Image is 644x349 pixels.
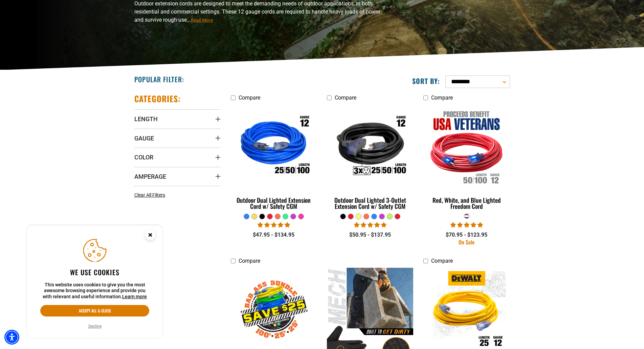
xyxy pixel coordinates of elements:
span: 4.80 stars [354,222,386,228]
a: Outdoor Dual Lighted 3-Outlet Extension Cord w/ Safety CGM Outdoor Dual Lighted 3-Outlet Extensio... [327,104,413,213]
summary: Length [134,109,221,128]
span: Clear All Filters [134,192,165,198]
span: Compare [431,94,453,101]
button: Decline [86,323,104,330]
div: $47.95 - $134.95 [231,231,317,239]
span: Compare [239,258,260,264]
img: Outdoor Dual Lighted 3-Outlet Extension Cord w/ Safety CGM [328,108,413,186]
span: Compare [335,94,356,101]
h2: Categories: [134,93,181,104]
div: On Sale [423,239,510,245]
span: Color [134,153,153,161]
img: Red, White, and Blue Lighted Freedom Cord [424,108,509,186]
a: Clear All Filters [134,192,168,199]
div: Accessibility Menu [4,330,19,345]
div: Outdoor Dual Lighted Extension Cord w/ Safety CGM [231,197,317,209]
div: Outdoor Dual Lighted 3-Outlet Extension Cord w/ Safety CGM [327,197,413,209]
div: $50.95 - $137.95 [327,231,413,239]
span: Outdoor extension cords are designed to meet the demanding needs of outdoor applications, in both... [134,0,380,23]
h2: Popular Filter: [134,75,184,84]
span: Compare [239,94,260,101]
label: Sort by: [412,77,440,85]
button: Close this option [138,225,162,246]
img: Outdoor Cord Bundle [231,271,316,349]
span: 5.00 stars [450,222,483,228]
img: DEWALT Outdoor Dual Lighted Extension Cord [424,271,509,349]
h2: We use cookies [40,268,149,277]
span: Compare [431,258,453,264]
div: Red, White, and Blue Lighted Freedom Cord [423,197,510,209]
span: Read More [191,18,213,23]
span: Length [134,115,158,123]
div: $70.95 - $123.95 [423,231,510,239]
a: Red, White, and Blue Lighted Freedom Cord Red, White, and Blue Lighted Freedom Cord [423,104,510,213]
aside: Cookie Consent [27,225,162,339]
summary: Color [134,148,221,167]
span: 4.82 stars [258,222,290,228]
summary: Amperage [134,167,221,186]
a: Outdoor Dual Lighted Extension Cord w/ Safety CGM Outdoor Dual Lighted Extension Cord w/ Safety CGM [231,104,317,213]
a: This website uses cookies to give you the most awesome browsing experience and provide you with r... [122,294,147,299]
button: Accept all & close [40,305,149,317]
span: Amperage [134,173,166,180]
img: Outdoor Dual Lighted Extension Cord w/ Safety CGM [231,108,316,186]
summary: Gauge [134,129,221,148]
p: This website uses cookies to give you the most awesome browsing experience and provide you with r... [40,282,149,300]
span: Gauge [134,134,154,142]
